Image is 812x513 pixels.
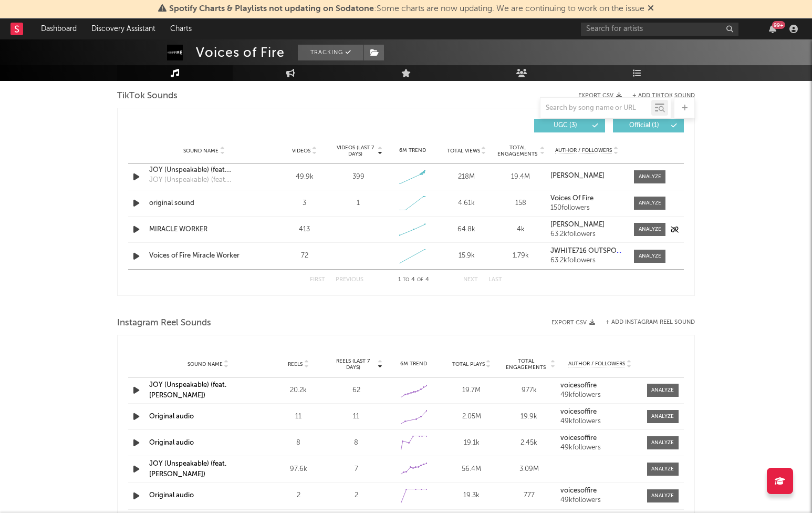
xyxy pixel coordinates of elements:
span: Reels (last 7 days) [330,358,376,371]
a: voicesoffire [560,408,639,416]
a: JOY (Unspeakable) (feat. [PERSON_NAME]) [149,165,259,176]
div: 64.8k [442,224,491,235]
div: 8 [272,438,325,448]
a: [PERSON_NAME] [550,221,623,229]
a: JWHITE716 OUTSPOKEN [550,248,623,255]
div: 63.2k followers [550,231,623,238]
span: Spotify Charts & Playlists not updating on Sodatone [169,5,374,13]
strong: voicesoffire [560,382,597,389]
div: 19.3k [445,490,498,501]
button: Previous [336,277,363,283]
div: 49k followers [560,392,639,399]
strong: voicesoffire [560,435,597,442]
div: 4.61k [442,198,491,209]
span: Sound Name [183,148,218,154]
div: 218M [442,172,491,182]
div: 19.9k [503,412,556,422]
div: 11 [330,412,382,422]
div: 399 [352,172,365,182]
div: 7 [330,464,382,475]
span: Total Views [447,148,480,154]
span: Author / Followers [568,361,625,367]
button: Next [463,277,478,283]
div: 2.05M [445,412,498,422]
span: TikTok Sounds [117,90,178,102]
strong: Voices Of Fire [550,195,594,202]
div: 99 + [772,21,785,29]
div: 19.7M [445,385,498,396]
strong: [PERSON_NAME] [550,172,605,179]
a: JOY (Unspeakable) (feat. [PERSON_NAME]) [149,382,226,399]
a: Original audio [149,413,194,420]
input: Search for artists [581,23,738,36]
button: Last [488,277,502,283]
span: Videos (last 7 days) [334,145,377,157]
div: 977k [503,385,556,396]
span: Total Plays [452,361,485,367]
a: voicesoffire [560,382,639,389]
div: 2.45k [503,438,556,448]
div: 49.9k [280,172,329,182]
button: 99+ [769,25,776,33]
div: 777 [503,490,556,501]
strong: voicesoffire [560,408,597,415]
div: 1 [357,198,360,209]
div: 2 [330,490,382,501]
a: Discovery Assistant [84,18,163,39]
button: Export CSV [578,93,622,99]
div: 49k followers [560,418,639,425]
div: 49k followers [560,444,639,452]
a: Charts [163,18,199,39]
a: Voices Of Fire [550,195,623,202]
div: 62 [330,385,382,396]
span: Sound Name [188,361,223,367]
div: 72 [280,251,329,261]
a: Voices of Fire Miracle Worker [149,251,259,261]
span: Official ( 1 ) [620,122,668,129]
div: 11 [272,412,325,422]
div: 15.9k [442,251,491,261]
a: Original audio [149,492,194,499]
div: 6M Trend [388,147,437,155]
strong: [PERSON_NAME] [550,221,605,228]
a: MIRACLE WORKER [149,224,259,235]
div: JOY (Unspeakable) (feat. [PERSON_NAME]) [149,175,259,186]
a: JOY (Unspeakable) (feat. [PERSON_NAME]) [149,460,226,478]
div: 19.1k [445,438,498,448]
button: + Add TikTok Sound [632,93,695,99]
div: 56.4M [445,464,498,475]
button: Export CSV [551,320,595,326]
div: 19.4M [496,172,545,182]
a: voicesoffire [560,487,639,495]
a: Original audio [149,439,194,446]
span: Reels [288,361,303,367]
div: 97.6k [272,464,325,475]
span: to [403,278,409,282]
span: UGC ( 3 ) [541,122,589,129]
span: Instagram Reel Sounds [117,317,211,330]
span: Author / Followers [555,147,612,154]
div: 63.2k followers [550,257,623,264]
a: Dashboard [34,18,84,39]
a: [PERSON_NAME] [550,172,623,180]
div: 2 [272,490,325,501]
button: Official(1) [613,119,684,132]
div: 1 4 4 [384,274,442,286]
a: original sound [149,198,259,209]
span: Videos [292,148,310,154]
span: Total Engagements [496,145,539,157]
button: Tracking [298,45,363,60]
div: 49k followers [560,497,639,504]
span: Total Engagements [503,358,549,371]
div: 3 [280,198,329,209]
span: : Some charts are now updating. We are continuing to work on the issue [169,5,644,13]
div: 20.2k [272,385,325,396]
span: of [417,278,423,282]
div: + Add Instagram Reel Sound [595,320,695,325]
div: 8 [330,438,382,448]
button: + Add Instagram Reel Sound [606,320,695,325]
